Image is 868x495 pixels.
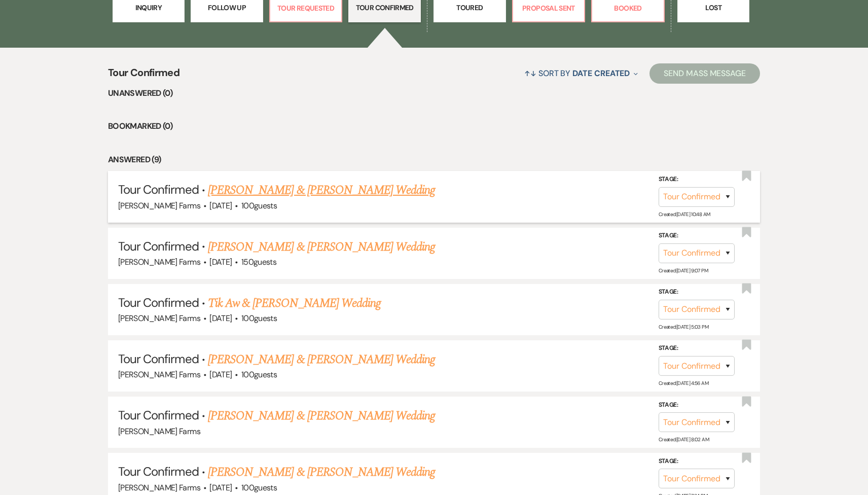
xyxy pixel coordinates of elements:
[197,2,257,13] p: Follow Up
[572,68,630,79] span: Date Created
[440,2,499,13] p: Toured
[659,287,735,298] label: Stage:
[659,436,709,443] span: Created: [DATE] 8:02 AM
[208,238,435,256] a: [PERSON_NAME] & [PERSON_NAME] Wedding
[241,200,277,211] span: 100 guests
[108,153,760,166] li: Answered (9)
[241,257,276,267] span: 150 guests
[118,313,200,324] span: [PERSON_NAME] Farms
[659,210,710,217] span: Created: [DATE] 10:48 AM
[108,65,179,87] span: Tour Confirmed
[118,426,200,437] span: [PERSON_NAME] Farms
[241,313,277,324] span: 100 guests
[118,464,199,479] span: Tour Confirmed
[519,3,578,14] p: Proposal Sent
[208,181,435,199] a: [PERSON_NAME] & [PERSON_NAME] Wedding
[209,369,232,380] span: [DATE]
[598,3,658,14] p: Booked
[209,257,232,267] span: [DATE]
[659,174,735,185] label: Stage:
[684,2,743,13] p: Lost
[209,313,232,324] span: [DATE]
[659,380,708,386] span: Created: [DATE] 4:56 AM
[659,400,735,411] label: Stage:
[118,295,199,310] span: Tour Confirmed
[659,456,735,467] label: Stage:
[659,267,708,274] span: Created: [DATE] 9:07 PM
[276,3,336,14] p: Tour Requested
[208,294,381,312] a: Tik Aw & [PERSON_NAME] Wedding
[118,407,199,423] span: Tour Confirmed
[355,2,414,13] p: Tour Confirmed
[520,60,642,87] button: Sort By Date Created
[118,369,200,380] span: [PERSON_NAME] Farms
[118,182,199,197] span: Tour Confirmed
[241,369,277,380] span: 100 guests
[209,482,232,493] span: [DATE]
[118,238,199,254] span: Tour Confirmed
[208,407,435,425] a: [PERSON_NAME] & [PERSON_NAME] Wedding
[118,257,200,267] span: [PERSON_NAME] Farms
[524,68,536,79] span: ↑↓
[659,230,735,241] label: Stage:
[119,2,178,13] p: Inquiry
[108,87,760,100] li: Unanswered (0)
[108,120,760,133] li: Bookmarked (0)
[209,200,232,211] span: [DATE]
[208,350,435,369] a: [PERSON_NAME] & [PERSON_NAME] Wedding
[118,351,199,367] span: Tour Confirmed
[118,482,200,493] span: [PERSON_NAME] Farms
[659,324,708,330] span: Created: [DATE] 5:03 PM
[649,63,760,84] button: Send Mass Message
[118,200,200,211] span: [PERSON_NAME] Farms
[241,482,277,493] span: 100 guests
[208,463,435,481] a: [PERSON_NAME] & [PERSON_NAME] Wedding
[659,343,735,354] label: Stage:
